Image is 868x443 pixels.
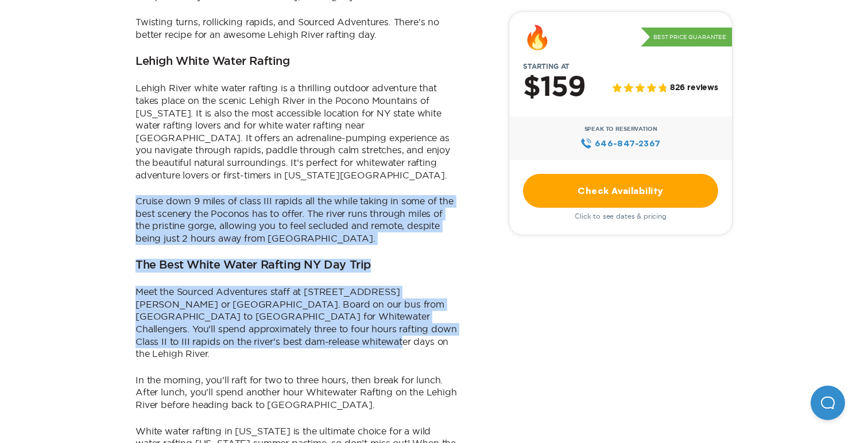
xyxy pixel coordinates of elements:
span: Speak to Reservation [584,126,657,133]
div: 🔥 [523,26,552,49]
p: Cruise down 9 miles of class III rapids all the while taking in some of the best scenery the Poco... [135,195,457,244]
span: Starting at [509,63,583,71]
span: Click to see dates & pricing [575,212,666,220]
p: In the morning, you’ll raft for two to three hours, then break for lunch. After lunch, you’ll spe... [135,374,457,411]
span: 826 reviews [670,84,718,94]
a: 646‍-847‍-2367 [580,137,660,150]
h2: $159 [523,73,586,103]
p: Lehigh River white water rafting is a thrilling outdoor adventure that takes place on the scenic ... [135,82,457,181]
iframe: Help Scout Beacon - Open [811,386,845,420]
p: Meet the Sourced Adventures staff at [STREET_ADDRESS][PERSON_NAME] or [GEOGRAPHIC_DATA]. Board on... [135,286,457,360]
span: 646‍-847‍-2367 [595,137,661,150]
a: Check Availability [523,174,718,208]
h3: Lehigh White Water Rafting [135,55,290,69]
p: Best Price Guarantee [641,28,732,47]
p: Twisting turns, rollicking rapids, and Sourced Adventures. There’s no better recipe for an awesom... [135,16,457,41]
h3: The Best White Water Rafting NY Day Trip [135,259,371,273]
